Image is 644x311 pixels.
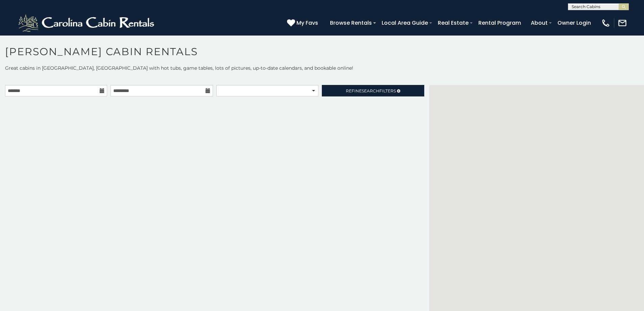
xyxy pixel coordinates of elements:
[287,19,320,27] a: My Favs
[618,18,627,28] img: mail-regular-white.png
[322,85,424,96] a: RefineSearchFilters
[327,17,375,29] a: Browse Rentals
[434,17,472,29] a: Real Estate
[601,18,611,28] img: phone-regular-white.png
[346,88,396,93] span: Refine Filters
[17,13,157,33] img: White-1-2.png
[527,17,551,29] a: About
[475,17,524,29] a: Rental Program
[296,19,318,27] span: My Favs
[362,88,379,93] span: Search
[554,17,594,29] a: Owner Login
[378,17,431,29] a: Local Area Guide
